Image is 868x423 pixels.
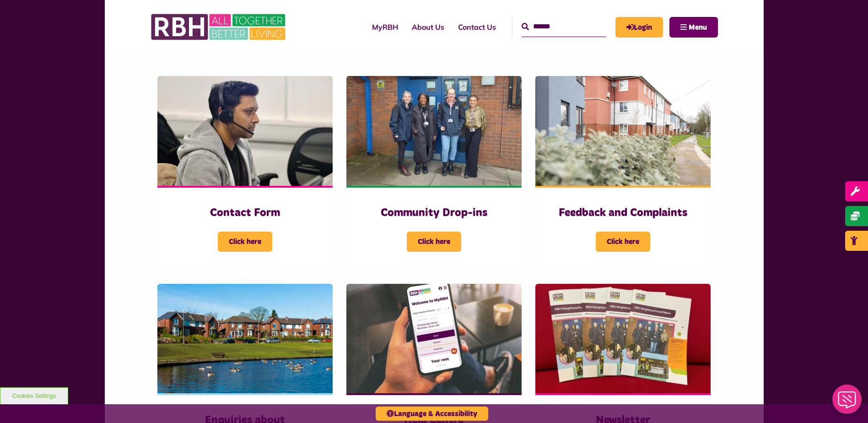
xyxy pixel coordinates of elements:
span: Click here [596,232,650,252]
img: RBH [151,9,288,45]
a: Feedback and Complaints Click here [535,76,711,270]
a: MyRBH [615,17,663,38]
span: Menu [689,24,707,31]
a: Community Drop-ins Click here [346,76,522,270]
iframe: Netcall Web Assistant for live chat [827,382,868,423]
h3: Feedback and Complaints [554,206,692,220]
img: Dewhirst Rd 03 [157,284,333,394]
img: Contact Centre February 2024 (4) [157,76,333,186]
h3: Community Drop-ins [365,206,503,220]
input: Search [522,17,606,37]
a: About Us [405,15,451,39]
img: Myrbh Man Wth Mobile Correct [346,284,522,394]
span: Click here [218,232,272,252]
button: Navigation [669,17,718,38]
a: Contact Form Click here [157,76,333,270]
img: SAZMEDIA RBH 22FEB24 97 [535,76,711,186]
span: Click here [407,232,461,252]
img: Heywood Drop In 2024 [346,76,522,186]
a: Contact Us [451,15,503,39]
button: Language & Accessibility [376,407,488,421]
a: MyRBH [365,15,405,39]
img: RBH Newsletter Copies [535,284,711,394]
h3: Contact Form [176,206,314,220]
